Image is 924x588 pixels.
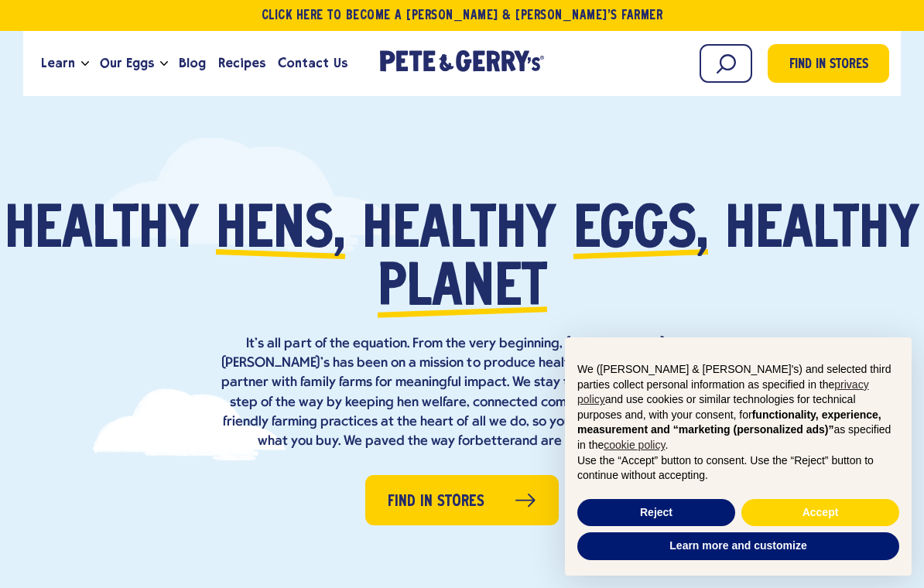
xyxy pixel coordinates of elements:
[475,434,515,449] strong: better
[5,203,199,261] span: Healthy
[768,44,889,83] a: Find in Stores
[216,203,345,261] span: hens,
[789,55,868,76] span: Find in Stores
[173,43,212,84] a: Blog
[362,203,556,261] span: healthy
[212,43,272,84] a: Recipes
[577,532,899,560] button: Learn more and customize
[272,43,353,84] a: Contact Us
[81,61,89,67] button: Open the dropdown menu for Learn
[577,453,899,484] p: Use the “Accept” button to consent. Use the “Reject” button to continue without accepting.
[160,61,168,67] button: Open the dropdown menu for Our Eggs
[179,53,206,73] span: Blog
[378,261,547,319] span: planet
[577,499,735,527] button: Reject
[35,43,81,84] a: Learn
[388,490,484,514] span: Find in Stores
[278,53,347,73] span: Contact Us
[100,53,154,73] span: Our Eggs
[94,43,160,84] a: Our Eggs
[725,203,919,261] span: healthy
[577,362,899,453] p: We ([PERSON_NAME] & [PERSON_NAME]'s) and selected third parties collect personal information as s...
[365,475,559,525] a: Find in Stores
[573,203,708,261] span: eggs,
[41,53,75,73] span: Learn
[741,499,899,527] button: Accept
[218,53,265,73] span: Recipes
[214,334,710,451] p: It’s all part of the equation. From the very beginning, [PERSON_NAME] & [PERSON_NAME]’s has been ...
[700,44,752,83] input: Search
[604,439,665,451] a: cookie policy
